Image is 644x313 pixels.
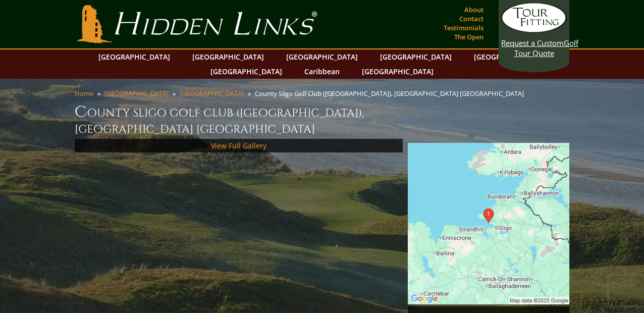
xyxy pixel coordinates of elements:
[75,102,569,137] h1: County Sligo Golf Club ([GEOGRAPHIC_DATA]), [GEOGRAPHIC_DATA] [GEOGRAPHIC_DATA]
[501,38,564,48] span: Request a Custom
[211,141,266,150] a: View Full Gallery
[462,3,486,17] a: About
[357,64,439,79] a: [GEOGRAPHIC_DATA]
[281,49,363,64] a: [GEOGRAPHIC_DATA]
[180,89,244,98] a: [GEOGRAPHIC_DATA]
[441,21,486,35] a: Testimonials
[93,49,175,64] a: [GEOGRAPHIC_DATA]
[205,64,287,79] a: [GEOGRAPHIC_DATA]
[452,30,486,44] a: The Open
[255,89,528,98] li: County Sligo Golf Club ([GEOGRAPHIC_DATA]), [GEOGRAPHIC_DATA] [GEOGRAPHIC_DATA]
[375,49,457,64] a: [GEOGRAPHIC_DATA]
[469,49,551,64] a: [GEOGRAPHIC_DATA]
[408,143,569,304] img: Google Map of County Sligo Golf Club, Rosses Point, Sligo, Ireland
[457,12,486,26] a: Contact
[501,3,567,58] a: Request a CustomGolf Tour Quote
[104,89,169,98] a: [GEOGRAPHIC_DATA]
[187,49,269,64] a: [GEOGRAPHIC_DATA]
[75,89,93,98] a: Home
[299,64,345,79] a: Caribbean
